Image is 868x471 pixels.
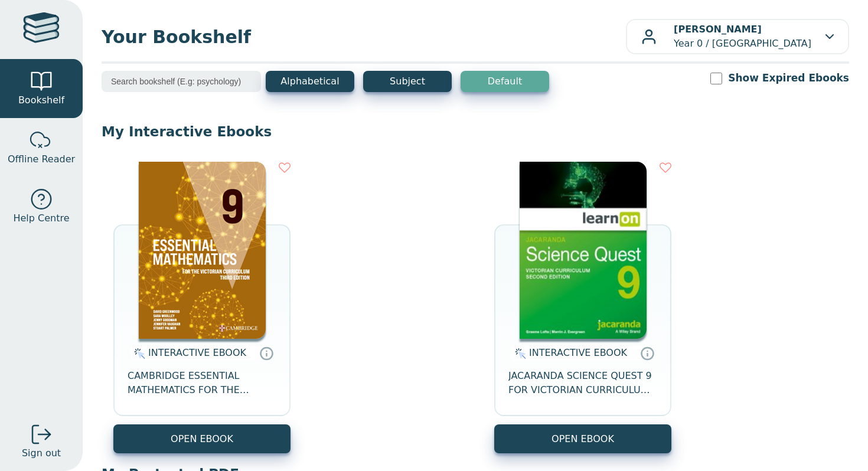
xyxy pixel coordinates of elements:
[511,346,526,361] img: interactive.svg
[18,93,64,107] span: Bookshelf
[640,346,654,360] a: Interactive eBooks are accessed online via the publisher’s portal. They contain interactive resou...
[266,71,354,92] button: Alphabetical
[461,71,549,92] button: Default
[139,162,266,339] img: 04b5599d-fef1-41b0-b233-59aa45d44596.png
[508,369,657,397] span: JACARANDA SCIENCE QUEST 9 FOR VICTORIAN CURRICULUM LEARNON 2E EBOOK
[674,22,811,51] p: Year 0 / [GEOGRAPHIC_DATA]
[728,71,849,86] label: Show Expired Ebooks
[22,446,61,460] span: Sign out
[363,71,452,92] button: Subject
[148,347,246,358] span: INTERACTIVE EBOOK
[128,369,276,397] span: CAMBRIDGE ESSENTIAL MATHEMATICS FOR THE VICTORIAN CURRICULUM YEAR 9 EBOOK 3E
[113,424,291,453] button: OPEN EBOOK
[130,346,145,361] img: interactive.svg
[626,19,849,54] button: [PERSON_NAME]Year 0 / [GEOGRAPHIC_DATA]
[102,24,626,50] span: Your Bookshelf
[674,24,762,35] b: [PERSON_NAME]
[529,347,627,358] span: INTERACTIVE EBOOK
[13,211,69,225] span: Help Centre
[520,162,647,339] img: 30be4121-5288-ea11-a992-0272d098c78b.png
[259,346,273,360] a: Interactive eBooks are accessed online via the publisher’s portal. They contain interactive resou...
[494,424,671,453] button: OPEN EBOOK
[102,71,261,92] input: Search bookshelf (E.g: psychology)
[8,152,75,166] span: Offline Reader
[102,123,849,140] p: My Interactive Ebooks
